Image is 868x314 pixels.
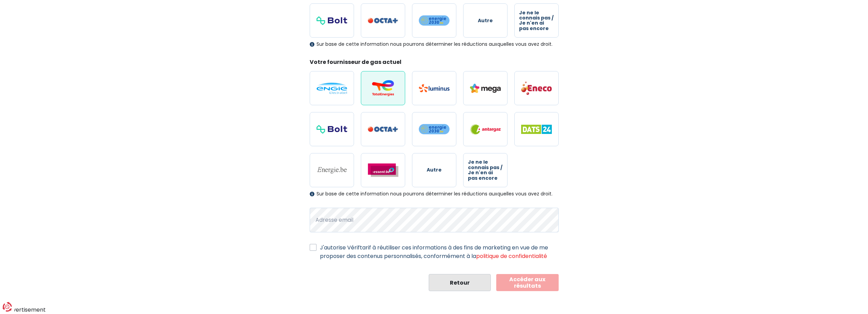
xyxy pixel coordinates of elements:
label: J'autorise Vériftarif à réutiliser ces informations à des fins de marketing en vue de me proposer... [320,243,559,260]
img: Energie2030 [419,15,450,26]
legend: Votre fournisseur de gas actuel [310,58,559,69]
span: Je ne le connais pas / Je n'en ai pas encore [468,160,503,181]
button: Retour [429,274,491,291]
span: Autre [427,167,442,173]
img: Essent [368,163,398,177]
img: Bolt [317,125,347,134]
img: Engie / Electrabel [317,83,347,94]
span: Je ne le connais pas / Je n'en ai pas encore [519,10,554,31]
img: Octa+ [368,18,398,24]
img: Luminus [419,84,450,92]
img: Antargaz [470,124,501,135]
a: politique de confidentialité [476,252,547,260]
button: Accéder aux résultats [496,274,559,291]
img: Energie.be [317,166,347,174]
div: Sur base de cette information nous pourrons déterminer les réductions auxquelles vous avez droit. [310,191,559,197]
img: Energie2030 [419,124,450,135]
span: Autre [478,18,493,23]
img: Eneco [521,81,552,95]
div: Sur base de cette information nous pourrons déterminer les réductions auxquelles vous avez droit. [310,41,559,47]
img: Total Energies / Lampiris [368,80,398,96]
img: Mega [470,84,501,93]
img: Bolt [317,16,347,25]
img: Octa+ [368,126,398,132]
img: Dats 24 [521,125,552,134]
